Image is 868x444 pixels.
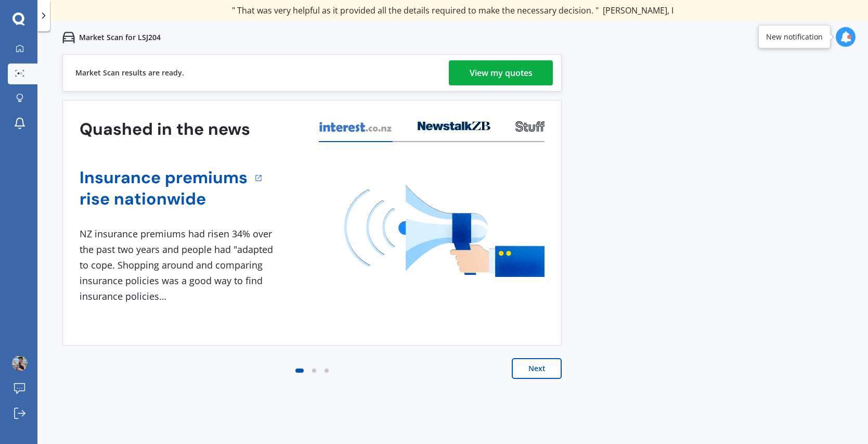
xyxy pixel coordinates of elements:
[344,185,545,277] img: media image
[80,167,248,188] a: Insurance premiums
[512,358,562,379] button: Next
[12,356,28,371] img: ACg8ocJW_p0N3LyfMHWzKDfD6hUEqva3dPB9lBP006KAM_2vpRmxLj3qzQ=s96-c
[766,32,823,42] div: New notification
[75,55,184,91] div: Market Scan results are ready.
[470,60,533,85] div: View my quotes
[62,31,75,44] img: car.f15378c7a67c060ca3f3.svg
[80,226,277,304] div: NZ insurance premiums had risen 34% over the past two years and people had "adapted to cope. Shop...
[80,188,248,210] a: rise nationwide
[449,60,553,85] a: View my quotes
[79,32,161,43] p: Market Scan for LSJ204
[80,119,250,140] h3: Quashed in the news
